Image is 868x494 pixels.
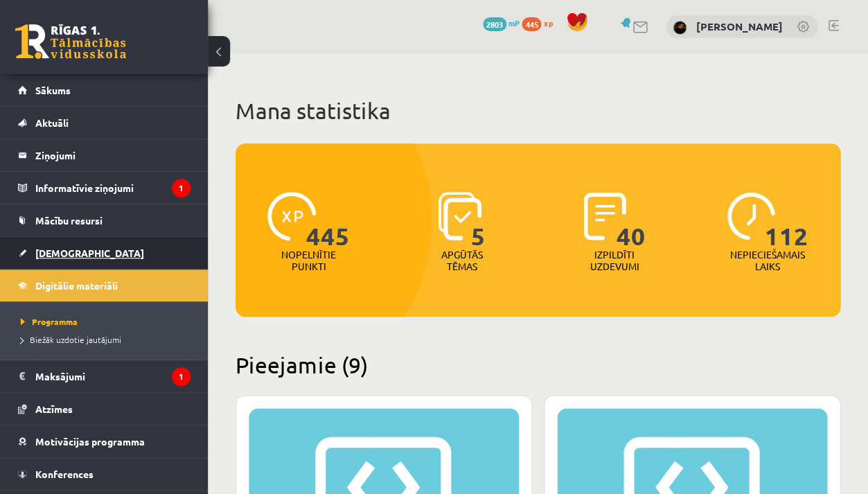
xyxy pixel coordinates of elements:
img: icon-completed-tasks-ad58ae20a441b2904462921112bc710f1caf180af7a3daa7317a5a94f2d26646.svg [583,192,626,240]
a: Motivācijas programma [18,425,191,457]
a: Rīgas 1. Tālmācības vidusskola [15,24,126,59]
a: Aktuāli [18,107,191,139]
a: [PERSON_NAME] [696,19,782,33]
p: Izpildīti uzdevumi [587,249,641,272]
span: Aktuāli [35,116,69,129]
a: Biežāk uzdotie jautājumi [21,333,194,346]
span: Konferences [35,468,94,480]
a: 445 xp [522,17,559,28]
legend: Informatīvie ziņojumi [35,172,191,204]
span: Digitālie materiāli [35,279,118,292]
span: Biežāk uzdotie jautājumi [21,334,121,345]
span: 112 [765,192,808,249]
a: Ziņojumi [18,139,191,171]
p: Apgūtās tēmas [434,249,488,272]
a: Maksājumi1 [18,360,191,392]
span: 2803 [483,17,506,31]
a: Konferences [18,458,191,490]
a: [DEMOGRAPHIC_DATA] [18,237,191,269]
h1: Mana statistika [236,97,840,125]
i: 1 [172,367,191,386]
a: Digitālie materiāli [18,270,191,301]
img: icon-clock-7be60019b62300814b6bd22b8e044499b485619524d84068768e800edab66f18.svg [727,192,775,240]
span: xp [543,17,552,28]
span: 445 [522,17,541,31]
img: icon-learned-topics-4a711ccc23c960034f471b6e78daf4a3bad4a20eaf4de84257b87e66633f6470.svg [438,192,481,240]
img: icon-xp-0682a9bc20223a9ccc6f5883a126b849a74cddfe5390d2b41b4391c66f2066e7.svg [267,192,316,240]
span: Motivācijas programma [35,435,145,448]
a: Sākums [18,74,191,106]
p: Nepieciešamais laiks [730,249,805,272]
legend: Ziņojumi [35,139,191,171]
legend: Maksājumi [35,360,191,392]
p: Nopelnītie punkti [281,249,336,272]
a: Programma [21,315,194,328]
span: Programma [21,316,78,327]
span: 445 [305,192,349,249]
span: Sākums [35,84,71,96]
span: mP [508,17,520,28]
a: Mācību resursi [18,204,191,236]
span: Atzīmes [35,403,73,415]
h2: Pieejamie (9) [236,351,840,378]
span: 5 [471,192,486,249]
span: 40 [616,192,645,249]
i: 1 [172,179,191,197]
a: Informatīvie ziņojumi1 [18,172,191,204]
img: Paula Lauceniece [673,21,687,35]
span: [DEMOGRAPHIC_DATA] [35,247,144,259]
a: 2803 mP [483,17,520,28]
a: Atzīmes [18,393,191,425]
span: Mācību resursi [35,214,103,227]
